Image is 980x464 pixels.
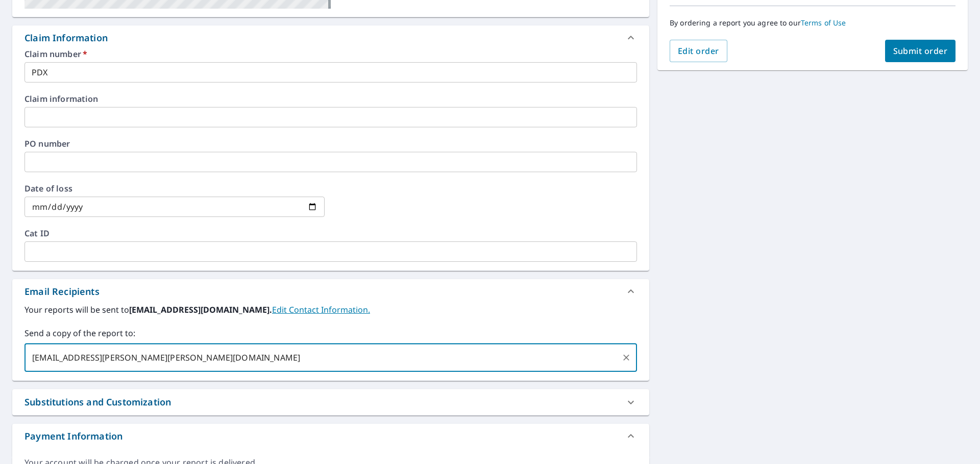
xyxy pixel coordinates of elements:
[24,327,637,339] label: Send a copy of the report to:
[24,140,637,148] label: PO number
[670,40,727,62] button: Edit order
[12,279,649,304] div: Email Recipients
[24,229,637,237] label: Cat ID
[678,45,719,57] span: Edit order
[24,285,100,298] div: Email Recipients
[893,45,948,57] span: Submit order
[619,350,633,365] button: Clear
[670,18,955,28] p: By ordering a report you agree to our
[12,25,649,50] div: Claim Information
[129,304,272,315] b: [EMAIL_ADDRESS][DOMAIN_NAME].
[24,31,108,45] div: Claim Information
[272,304,370,315] a: EditContactInfo
[24,50,637,58] label: Claim number
[24,184,325,193] label: Date of loss
[801,18,846,28] a: Terms of Use
[24,304,637,316] label: Your reports will be sent to
[12,424,649,448] div: Payment Information
[24,95,637,103] label: Claim information
[24,395,171,409] div: Substitutions and Customization
[885,40,956,62] button: Submit order
[24,429,122,443] div: Payment Information
[12,389,649,415] div: Substitutions and Customization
